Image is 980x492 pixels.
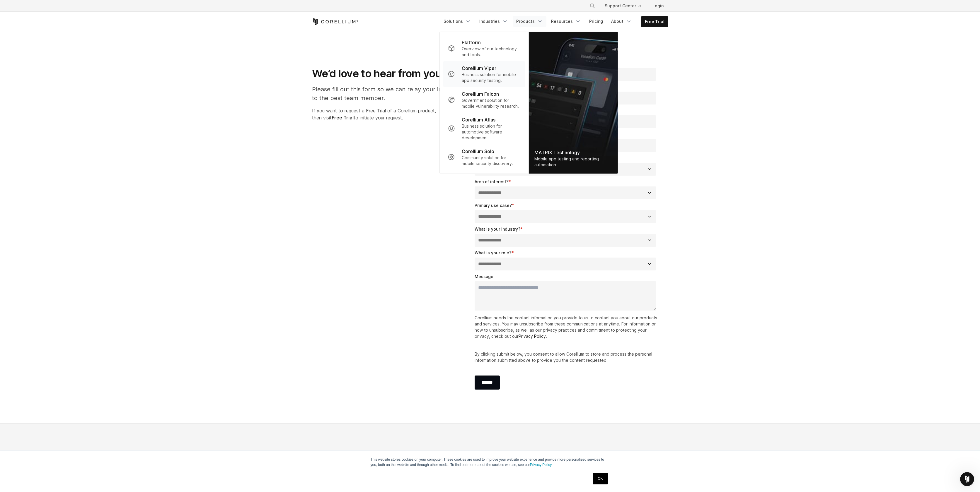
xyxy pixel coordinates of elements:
[443,61,525,87] a: Corellium Viper Business solution for mobile app security testing.
[462,90,499,97] p: Corellium Falcon
[462,123,520,141] p: Business solution for automotive software development.
[462,148,494,155] p: Corellium Solo
[312,85,454,102] p: Please fill out this form so we can relay your info to the best team member.
[312,18,359,25] a: Corellium Home
[530,463,553,467] a: Privacy Policy.
[312,107,454,121] p: If you want to request a Free Trial of a Corellium product, then visit to initiate your request.
[548,16,584,27] a: Resources
[534,156,612,168] div: Mobile app testing and reporting automation.
[960,472,974,486] iframe: Intercom live chat
[475,179,509,184] span: Area of interest?
[519,334,546,339] a: Privacy Policy
[312,67,454,80] h1: We’d love to hear from you.
[462,97,520,109] p: Government solution for mobile vulnerability research.
[443,35,525,61] a: Platform Overview of our technology and tools.
[475,250,512,255] span: What is your role?
[529,32,618,174] img: Matrix_WebNav_1x
[443,113,525,144] a: Corellium Atlas Business solution for automotive software development.
[475,203,512,208] span: Primary use case?
[332,115,354,121] a: Free Trial
[371,457,610,467] p: This website stores cookies on your computer. These cookies are used to improve your website expe...
[475,274,493,279] span: Message
[462,65,496,72] p: Corellium Viper
[462,116,495,123] p: Corellium Atlas
[600,1,645,11] a: Support Center
[608,16,635,27] a: About
[529,32,618,174] a: MATRIX Technology Mobile app testing and reporting automation.
[587,1,598,11] button: Search
[462,72,520,83] p: Business solution for mobile app security testing.
[462,39,481,46] p: Platform
[475,315,659,339] p: Corellium needs the contact information you provide to us to contact you about our products and s...
[593,473,608,484] a: OK
[475,351,659,363] p: By clicking submit below, you consent to allow Corellium to store and process the personal inform...
[513,16,546,27] a: Products
[440,16,668,27] div: Navigation Menu
[462,155,520,167] p: Community solution for mobile security discovery.
[443,87,525,113] a: Corellium Falcon Government solution for mobile vulnerability research.
[582,1,668,11] div: Navigation Menu
[586,16,606,27] a: Pricing
[648,1,668,11] a: Login
[641,16,668,27] a: Free Trial
[440,16,475,27] a: Solutions
[443,144,525,170] a: Corellium Solo Community solution for mobile security discovery.
[475,227,520,232] span: What is your industry?
[534,149,612,156] div: MATRIX Technology
[476,16,512,27] a: Industries
[462,46,520,58] p: Overview of our technology and tools.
